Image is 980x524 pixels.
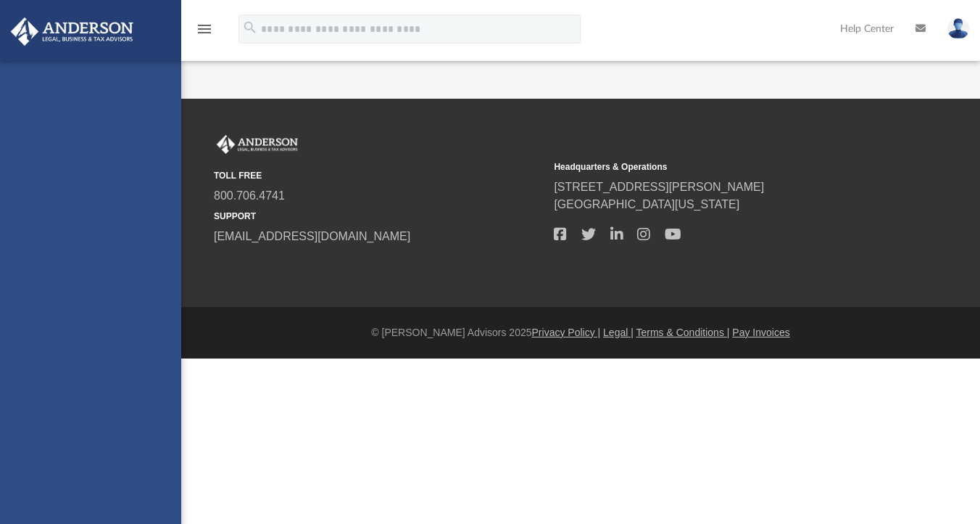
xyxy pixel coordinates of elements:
a: Pay Invoices [732,327,789,338]
a: [STREET_ADDRESS][PERSON_NAME] [554,181,764,193]
a: [GEOGRAPHIC_DATA][US_STATE] [554,198,739,210]
div: © [PERSON_NAME] Advisors 2025 [181,325,980,340]
i: menu [196,20,213,38]
img: Anderson Advisors Platinum Portal [7,17,138,46]
small: SUPPORT [214,210,544,223]
a: Legal | [603,327,634,338]
small: TOLL FREE [214,169,544,182]
a: Privacy Policy | [532,327,601,338]
a: 800.706.4741 [214,189,285,202]
a: Terms & Conditions | [636,327,730,338]
i: search [242,20,258,36]
a: menu [196,28,213,38]
img: User Pic [947,18,969,39]
img: Anderson Advisors Platinum Portal [214,135,301,154]
small: Headquarters & Operations [554,160,884,173]
a: [EMAIL_ADDRESS][DOMAIN_NAME] [214,230,410,242]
